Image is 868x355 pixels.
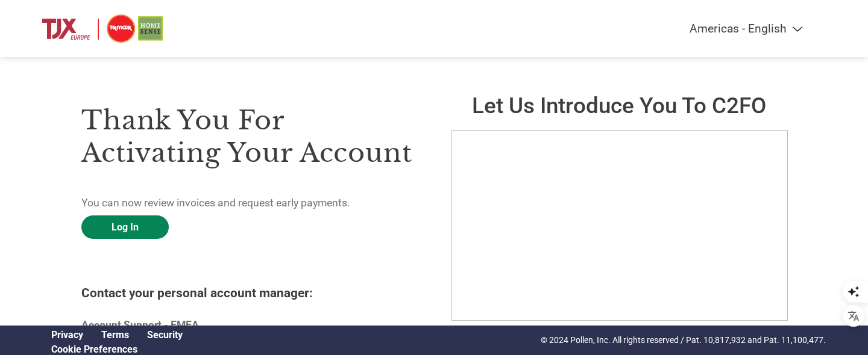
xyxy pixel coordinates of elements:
[81,319,199,331] b: Account Support - EMEA
[451,93,787,119] h2: Let us introduce you to C2FO
[81,195,417,211] p: You can now review invoices and request early payments.
[81,286,417,300] h4: Contact your personal account manager:
[147,329,183,341] a: Security
[101,329,129,341] a: Terms
[81,215,169,239] a: Log In
[42,344,192,355] div: Open Cookie Preferences Modal
[51,329,83,341] a: Privacy
[42,12,163,45] img: TJX Europe
[541,334,826,347] p: © 2024 Pollen, Inc. All rights reserved / Pat. 10,817,932 and Pat. 11,100,477.
[51,344,137,355] a: Cookie Preferences, opens a dedicated popup modal window
[451,130,788,321] iframe: C2FO Introduction Video
[81,104,417,169] h3: Thank you for activating your account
